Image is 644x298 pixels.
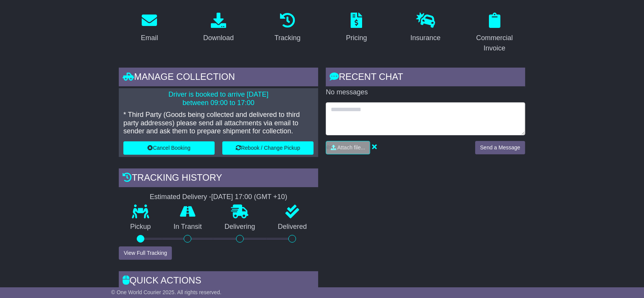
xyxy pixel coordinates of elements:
a: Commercial Invoice [464,10,525,56]
p: * Third Party (Goods being collected and delivered to third party addresses) please send all atta... [123,111,314,136]
p: Delivering [213,223,267,231]
p: In Transit [162,223,214,231]
a: Tracking [270,10,306,46]
div: Download [203,33,234,43]
button: Rebook / Change Pickup [222,141,314,155]
div: Quick Actions [119,271,318,292]
a: Email [136,10,163,46]
a: Insurance [405,10,445,46]
p: Delivered [267,223,319,231]
a: Download [198,10,239,46]
a: Pricing [341,10,372,46]
button: View Full Tracking [119,246,172,260]
div: Email [141,33,158,43]
p: Pickup [119,223,162,231]
div: Tracking history [119,168,318,189]
div: Estimated Delivery - [119,193,318,201]
div: Pricing [346,33,367,43]
div: Tracking [275,33,301,43]
p: No messages [326,88,525,97]
p: Driver is booked to arrive [DATE] between 09:00 to 17:00 [123,91,314,107]
button: Cancel Booking [123,141,215,155]
div: Manage collection [119,68,318,88]
div: Insurance [410,33,440,43]
div: RECENT CHAT [326,68,525,88]
span: © One World Courier 2025. All rights reserved. [111,289,222,295]
button: Send a Message [475,141,525,154]
div: Commercial Invoice [469,33,520,53]
div: [DATE] 17:00 (GMT +10) [211,193,287,201]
